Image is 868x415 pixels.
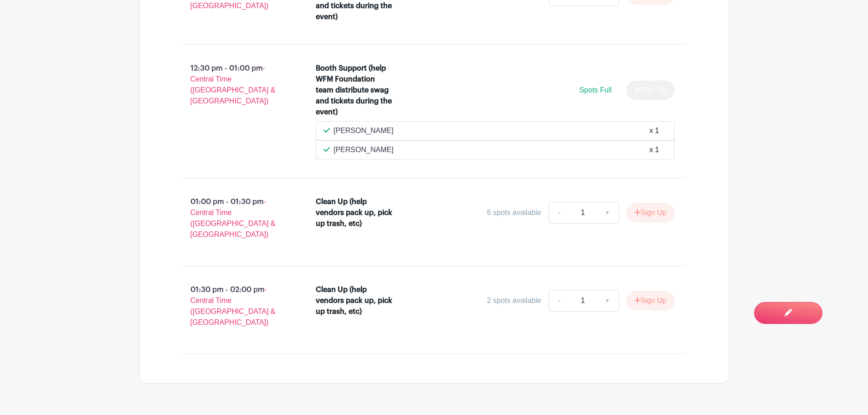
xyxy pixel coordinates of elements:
p: 01:30 pm - 02:00 pm [169,281,302,332]
p: [PERSON_NAME] [334,125,394,136]
p: [PERSON_NAME] [334,144,394,155]
div: Booth Support (help WFM Foundation team distribute swag and tickets during the event) [316,63,395,118]
span: - Central Time ([GEOGRAPHIC_DATA] & [GEOGRAPHIC_DATA]) [190,286,276,326]
button: Sign Up [627,291,674,310]
div: Clean Up (help vendors pack up, pick up trash, etc) [316,196,395,229]
span: - Central Time ([GEOGRAPHIC_DATA] & [GEOGRAPHIC_DATA]) [190,64,276,105]
p: 12:30 pm - 01:00 pm [169,59,302,110]
p: 01:00 pm - 01:30 pm [169,193,302,244]
a: + [596,202,619,224]
a: - [549,290,570,312]
button: Sign Up [627,203,674,222]
span: - Central Time ([GEOGRAPHIC_DATA] & [GEOGRAPHIC_DATA]) [190,198,276,238]
div: x 1 [649,144,659,155]
div: x 1 [649,125,659,136]
a: + [596,290,619,312]
a: - [549,202,570,224]
div: Clean Up (help vendors pack up, pick up trash, etc) [316,284,395,317]
div: 6 spots available [487,207,541,218]
div: 2 spots available [487,295,541,306]
span: Spots Full [579,86,611,94]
